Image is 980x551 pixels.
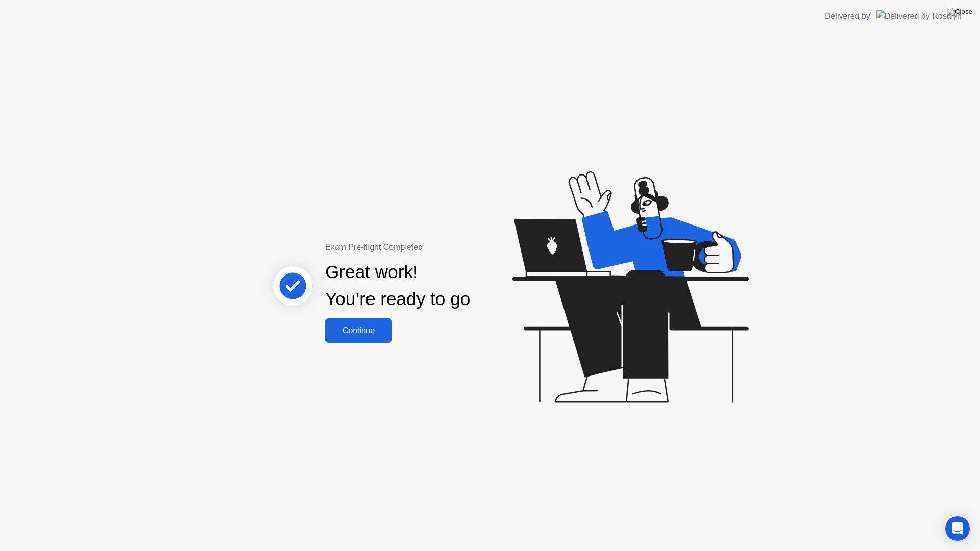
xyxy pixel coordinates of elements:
img: Delivered by Rosalyn [876,10,962,22]
div: Delivered by [825,10,870,22]
img: Close [947,8,972,16]
div: Continue [328,326,389,335]
div: Great work! You’re ready to go [325,259,470,313]
div: Open Intercom Messenger [945,516,970,541]
button: Continue [325,318,392,343]
div: Exam Pre-flight Completed [325,241,536,254]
